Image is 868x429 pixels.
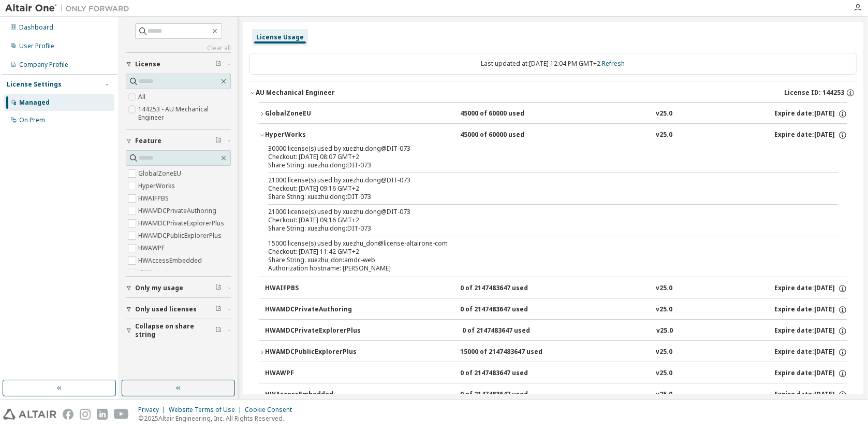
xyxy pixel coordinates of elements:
label: HWAMDCPrivateExplorerPlus [138,217,226,230]
div: Authorization hostname: [PERSON_NAME] [268,264,813,273]
div: On Prem [19,116,45,124]
button: HWAIFPBS0 of 2147483647 usedv25.0Expire date:[DATE] [265,277,847,300]
button: HWAWPF0 of 2147483647 usedv25.0Expire date:[DATE] [265,362,847,385]
div: License Settings [7,80,62,89]
div: Dashboard [19,23,53,32]
div: Expire date: [DATE] [774,284,847,293]
div: Share String: xuezhu.dong:DIT-073 [268,193,813,201]
label: HyperWorks [138,180,177,192]
div: GlobalZoneEU [265,109,358,119]
div: Expire date: [DATE] [774,326,847,336]
label: All [138,91,148,103]
div: v25.0 [656,109,672,119]
div: v25.0 [656,305,672,314]
span: Clear filter [215,137,222,145]
div: Expire date: [DATE] [774,305,847,314]
div: 30000 license(s) used by xuezhu.dong@DIT-073 [268,145,813,153]
div: 21000 license(s) used by xuezhu.dong@DIT-073 [268,208,813,216]
img: facebook.svg [63,409,73,420]
img: instagram.svg [80,409,91,420]
span: Collapse on share string [135,322,215,339]
label: HWAWPF [138,242,167,254]
div: 0 of 2147483647 used [460,390,553,399]
span: Only used licenses [135,305,197,313]
div: Expire date: [DATE] [774,109,847,119]
div: HyperWorks [265,131,358,140]
button: GlobalZoneEU45000 of 60000 usedv25.0Expire date:[DATE] [259,103,847,125]
div: 45000 of 60000 used [460,131,553,140]
button: AU Mechanical EngineerLicense ID: 144253 [249,81,857,104]
div: 0 of 2147483647 used [460,369,553,378]
div: AU Mechanical Engineer [256,89,335,97]
div: 21000 license(s) used by xuezhu.dong@DIT-073 [268,176,813,184]
div: Share String: xuezhu.dong:DIT-073 [268,161,813,169]
label: HWAccessEmbedded [138,254,204,267]
label: HWAMDCPrivateAuthoring [138,205,218,217]
div: HWAccessEmbedded [265,390,358,399]
div: Expire date: [DATE] [774,131,847,140]
div: v25.0 [656,326,673,336]
div: v25.0 [656,348,672,357]
label: 144253 - AU Mechanical Engineer [138,103,231,124]
div: v25.0 [656,369,672,378]
a: Refresh [602,59,625,68]
div: Company Profile [19,61,68,69]
span: License ID: 144253 [784,89,844,97]
img: linkedin.svg [97,409,108,420]
div: Checkout: [DATE] 08:07 GMT+2 [268,153,813,161]
div: 15000 of 2147483647 used [460,348,553,357]
div: 0 of 2147483647 used [462,326,555,336]
img: Altair One [5,3,135,13]
div: 0 of 2147483647 used [460,284,553,293]
span: Clear filter [215,60,222,68]
a: Clear all [126,44,231,52]
span: Feature [135,137,161,145]
div: 15000 license(s) used by xuezhu_don@license-altairone-com [268,239,813,248]
label: HWAIFPBS [138,192,171,205]
button: Only my usage [126,277,231,299]
div: Managed [19,98,50,107]
div: Expire date: [DATE] [774,390,847,399]
div: License Usage [256,33,304,41]
button: Only used licenses [126,298,231,321]
span: License [135,60,160,68]
p: © 2025 Altair Engineering, Inc. All Rights Reserved. [138,414,298,423]
div: Checkout: [DATE] 11:42 GMT+2 [268,248,813,256]
span: Clear filter [215,284,222,292]
img: youtube.svg [114,409,129,420]
div: Share String: xuezhu_don:amdc-web [268,256,813,264]
div: HWAMDCPrivateAuthoring [265,305,358,314]
div: Cookie Consent [245,406,298,414]
span: Clear filter [215,326,222,335]
div: User Profile [19,42,54,50]
div: Expire date: [DATE] [774,348,847,357]
div: HWAWPF [265,369,358,378]
div: HWAMDCPublicExplorerPlus [265,348,358,357]
div: Website Terms of Use [169,406,245,414]
div: Last updated at: [DATE] 12:04 PM GMT+2 [249,53,857,75]
button: Collapse on share string [126,319,231,342]
div: Privacy [138,406,169,414]
label: HWAMDCPublicExplorerPlus [138,230,224,242]
span: Clear filter [215,305,222,313]
button: License [126,53,231,76]
button: HyperWorks45000 of 60000 usedv25.0Expire date:[DATE] [259,124,847,147]
div: HWAIFPBS [265,284,358,293]
div: Checkout: [DATE] 09:16 GMT+2 [268,216,813,224]
button: HWAccessEmbedded0 of 2147483647 usedv25.0Expire date:[DATE] [265,383,847,406]
label: GlobalZoneEU [138,167,183,180]
div: 0 of 2147483647 used [460,305,553,314]
img: altair_logo.svg [3,409,56,420]
div: Expire date: [DATE] [774,369,847,378]
div: v25.0 [656,131,672,140]
div: Share String: xuezhu.dong:DIT-073 [268,224,813,233]
button: HWAMDCPublicExplorerPlus15000 of 2147483647 usedv25.0Expire date:[DATE] [259,341,847,364]
div: v25.0 [656,284,672,293]
span: Only my usage [135,284,183,292]
div: HWAMDCPrivateExplorerPlus [265,326,361,336]
button: HWAMDCPrivateAuthoring0 of 2147483647 usedv25.0Expire date:[DATE] [265,298,847,321]
button: Feature [126,130,231,152]
label: HWActivate [138,267,173,279]
button: HWAMDCPrivateExplorerPlus0 of 2147483647 usedv25.0Expire date:[DATE] [265,320,847,342]
div: v25.0 [656,390,672,399]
